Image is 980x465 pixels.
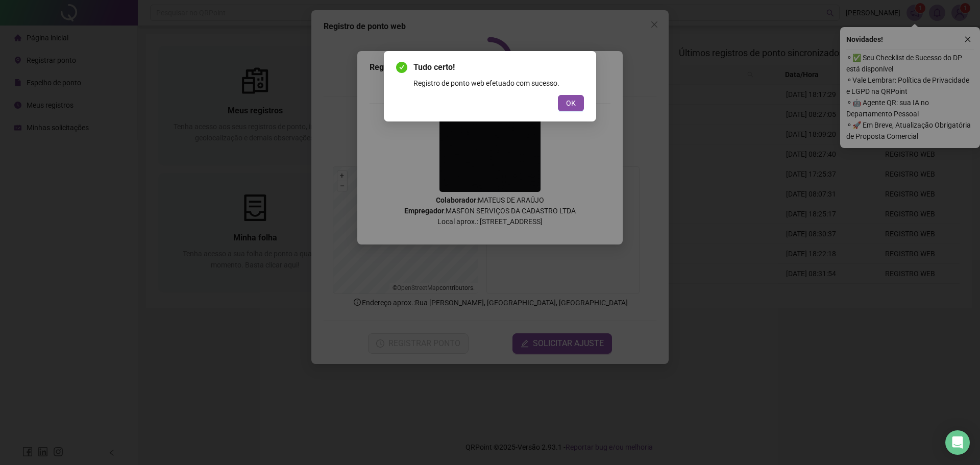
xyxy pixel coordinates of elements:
[413,78,584,89] div: Registro de ponto web efetuado com sucesso.
[945,430,970,455] div: Open Intercom Messenger
[396,62,407,73] span: check-circle
[558,95,584,111] button: OK
[566,97,576,109] span: OK
[413,61,584,74] span: Tudo certo!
